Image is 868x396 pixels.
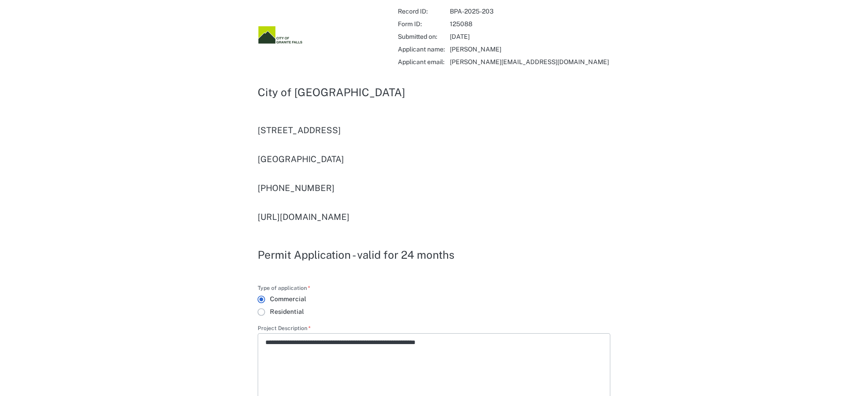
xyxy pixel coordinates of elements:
[449,18,609,30] td: 125088
[397,56,448,68] td: Applicant email:
[397,31,448,42] td: Submitted on:
[258,249,610,260] h2: Permit Application - valid for 24 months
[270,307,304,317] span: Residential
[258,285,313,293] label: Type of application
[397,5,448,17] td: Record ID:
[449,5,609,17] td: BPA-2025-203
[258,125,610,135] h3: [STREET_ADDRESS]
[397,43,448,55] td: Applicant name:
[258,326,610,333] label: Project Description
[258,182,610,193] h3: [PHONE_NUMBER]
[270,295,306,304] span: Commercial
[449,31,609,42] td: [DATE]
[258,87,610,98] h2: City of [GEOGRAPHIC_DATA]
[258,25,303,45] img: Granite Falls
[258,154,610,164] h3: [GEOGRAPHIC_DATA]
[258,211,610,222] h3: [URL][DOMAIN_NAME]
[397,18,448,30] td: Form ID:
[450,58,609,65] a: [PERSON_NAME][EMAIL_ADDRESS][DOMAIN_NAME]
[449,43,609,55] td: [PERSON_NAME]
